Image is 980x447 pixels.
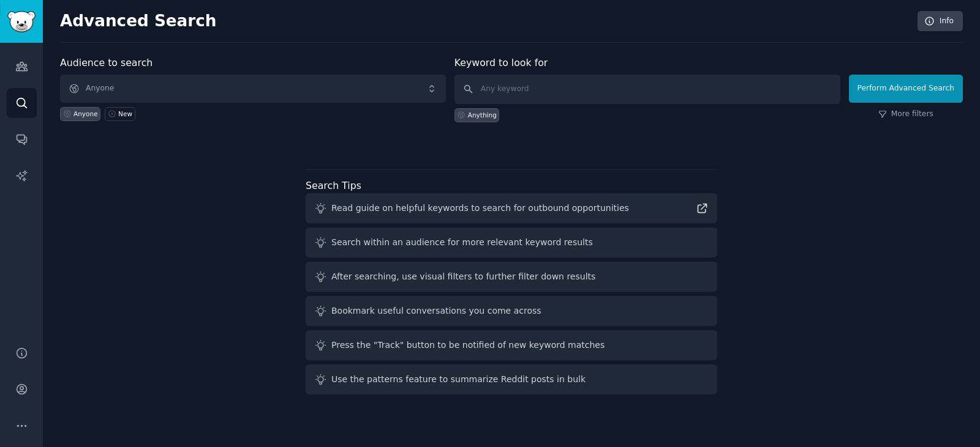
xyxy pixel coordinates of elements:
[331,202,629,215] div: Read guide on helpful keywords to search for outbound opportunities
[331,339,605,352] div: Press the "Track" button to be notified of new keyword matches
[918,11,963,32] a: Info
[454,75,840,104] input: Any keyword
[331,270,595,283] div: After searching, use visual filters to further filter down results
[306,180,361,191] label: Search Tips
[849,75,963,103] button: Perform Advanced Search
[468,111,497,119] div: Anything
[60,12,911,31] h2: Advanced Search
[60,57,153,68] label: Audience to search
[331,305,541,317] div: Bookmark useful conversations you come across
[118,109,132,118] div: New
[7,11,36,32] img: GummySearch logo
[878,109,933,120] a: More filters
[60,75,446,103] button: Anyone
[73,109,98,118] div: Anyone
[105,107,135,121] a: New
[454,57,548,68] label: Keyword to look for
[331,236,593,249] div: Search within an audience for more relevant keyword results
[331,373,586,386] div: Use the patterns feature to summarize Reddit posts in bulk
